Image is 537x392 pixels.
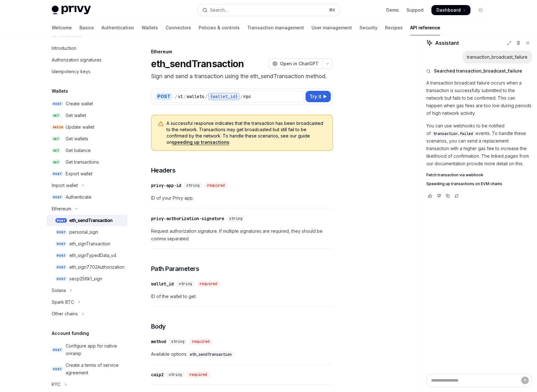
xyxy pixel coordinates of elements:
[172,139,229,145] a: speeding up transactions
[386,7,399,13] a: Demo
[151,182,181,189] div: privy-app-id
[52,87,68,95] h5: Wallets
[426,79,532,117] p: A transaction broadcast failure occurs when a transaction is successfully submitted to the networ...
[151,293,333,300] span: ID of the wallet to get.
[142,20,158,35] a: Wallets
[268,58,322,69] button: Open in ChatGPT
[52,195,63,200] span: POST
[47,98,127,109] a: POSTCreate wallet
[47,340,127,359] a: POSTConfigure app for native onramp
[55,253,67,258] span: POST
[69,263,125,271] div: eth_sign7702Authorization
[151,227,333,243] span: Request authorization signature. If multiple signatures are required, they should be comma separa...
[69,275,102,283] div: secp256k1_sign
[467,54,528,60] div: transaction_broadcast_failure
[52,6,91,15] img: light logo
[435,193,443,199] button: Vote that response was not good
[151,322,166,331] span: Body
[166,20,191,35] a: Connectors
[151,194,333,202] span: ID of your Privy app.
[47,273,127,284] a: POSTsecp256k1_sign
[151,166,176,175] span: Headers
[52,20,72,35] a: Welcome
[47,308,127,319] button: Toggle Other chains section
[55,218,67,223] span: POST
[52,44,76,52] div: Introduction
[47,215,127,226] a: POSTeth_sendTransaction
[406,7,424,13] a: Support
[52,113,61,118] span: GET
[52,298,74,306] div: Spark BTC
[385,20,403,35] a: Recipes
[79,20,94,35] a: Basics
[205,93,207,100] div: /
[52,381,61,388] div: KYC
[47,133,127,144] a: GETGet wallets
[55,265,67,270] span: POST
[158,121,164,127] svg: Warning
[190,338,212,345] div: required
[453,193,460,199] button: Reload last chat
[151,58,244,69] h1: eth_sendTransaction
[47,238,127,249] a: POSTeth_signTransaction
[151,215,224,222] div: privy-authorization-signature
[410,20,440,35] a: API reference
[229,216,242,221] span: string
[280,61,318,67] span: Open in ChatGPT
[426,122,532,167] p: You can use webhooks to be notified of events. To handle these scenarios, you can send a replacem...
[47,121,127,133] a: PATCHUpdate wallet
[155,93,172,100] div: POST
[66,342,124,357] div: Configure app for native onramp
[426,374,532,387] textarea: Ask a question...
[199,20,240,35] a: Policies & controls
[52,125,64,130] span: PATCH
[359,20,377,35] a: Security
[436,7,461,13] span: Dashboard
[55,230,67,235] span: POST
[329,8,336,13] span: ⌘ K
[47,250,127,261] a: POSTeth_signTypedData_v4
[47,54,127,66] a: Authorization signatures
[52,367,63,372] span: POST
[47,191,127,203] a: POSTAuthenticate
[66,123,94,131] div: Update wallet
[435,39,459,47] span: Assistant
[52,310,78,318] div: Other chains
[426,173,532,178] a: Fetch transaction via webhook
[151,338,166,345] div: method
[433,131,473,136] span: transaction.failed
[434,68,522,74] span: Searched transaction_broadcast_failure
[69,240,110,248] div: eth_signTransaction
[151,49,333,55] div: Ethereum
[178,93,183,100] div: v1
[52,160,61,165] span: GET
[426,181,502,186] span: Speeding up transactions on EVM chains
[171,339,184,344] span: string
[52,348,63,352] span: POST
[66,361,124,377] div: Create a terms of service agreement
[66,158,99,166] div: Get transactions
[52,182,78,189] div: Import wallet
[69,217,113,224] div: eth_sendTransaction
[47,43,127,54] a: Introduction
[47,226,127,238] a: POSTpersonal_sign
[47,379,127,390] button: Toggle KYC section
[426,68,532,74] button: Searched transaction_broadcast_failure
[426,193,434,199] button: Vote that response was good
[47,156,127,168] a: GETGet transactions
[312,20,352,35] a: User management
[47,168,127,179] a: POSTExport wallet
[47,110,127,121] a: GETGet wallet
[187,351,234,358] code: eth_sendTransaction
[205,182,227,189] div: required
[52,205,71,213] div: Ethereum
[47,285,127,296] button: Toggle Solana section
[66,100,93,108] div: Create wallet
[240,93,243,100] div: /
[198,4,339,16] button: Open search
[187,93,204,100] div: wallets
[55,277,67,281] span: POST
[175,93,177,100] div: /
[309,93,321,100] span: Try it
[47,261,127,273] a: POSTeth_sign7702Authorization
